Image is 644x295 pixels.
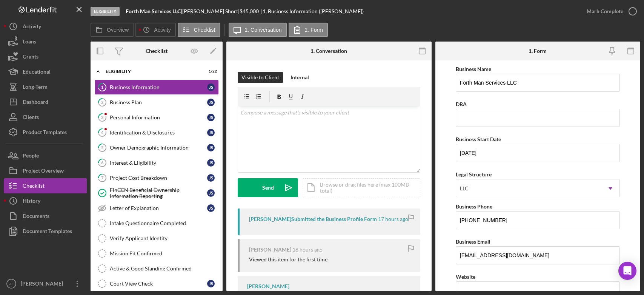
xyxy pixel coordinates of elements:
[94,185,219,201] a: FinCEN Beneficial Ownership Information ReportingJS
[23,148,39,165] div: People
[101,85,103,90] tspan: 1
[94,231,219,246] a: Verify Applicant Identity
[618,262,636,280] div: Open Intercom Messenger
[207,280,215,287] div: J S
[287,72,313,83] button: Internal
[23,178,45,195] div: Checklist
[23,64,51,81] div: Educational
[207,83,215,91] div: J S
[290,72,309,83] div: Internal
[4,148,87,163] a: People
[249,256,329,263] div: Viewed this item for the first time.
[23,125,67,142] div: Product Templates
[207,99,215,106] div: J S
[101,175,104,180] tspan: 7
[241,72,279,83] div: Visible to Client
[4,163,87,178] a: Project Overview
[110,114,207,120] div: Personal Information
[23,193,40,210] div: History
[94,246,219,261] a: Mission Fit Confirmed
[94,276,219,291] a: Court View CheckJS
[4,49,87,64] button: Grants
[110,205,207,211] div: Letter of Explanation
[456,66,491,72] label: Business Name
[292,247,323,253] time: 2025-09-09 04:19
[106,69,198,74] div: Eligibility
[23,94,48,111] div: Dashboard
[23,224,72,241] div: Document Templates
[91,7,120,16] div: Eligibility
[4,94,87,110] button: Dashboard
[289,23,328,37] button: 1. Form
[94,201,219,216] a: Letter of ExplanationJS
[207,144,215,151] div: J S
[94,261,219,276] a: Active & Good Standing Confirmed
[207,129,215,136] div: J S
[249,247,291,253] div: [PERSON_NAME]
[94,140,219,155] a: 5Owner Demographic InformationJS
[23,49,38,66] div: Grants
[460,185,469,192] div: LLC
[110,145,207,151] div: Owner Demographic Information
[4,178,87,193] button: Checklist
[94,125,219,140] a: 4Identification & DisclosuresJS
[194,27,215,33] label: Checklist
[110,84,207,90] div: Business Information
[94,155,219,170] a: 6Interest & EligibilityJS
[529,48,547,54] div: 1. Form
[240,8,259,14] span: $45,000
[4,224,87,239] button: Document Templates
[101,100,103,105] tspan: 2
[4,209,87,224] button: Documents
[182,8,240,14] div: [PERSON_NAME] Short |
[107,27,129,33] label: Overview
[110,220,218,226] div: Intake Questionnaire Completed
[9,282,14,286] text: AL
[587,4,623,19] div: Mark Complete
[110,160,207,166] div: Interest & Eligibility
[94,110,219,125] a: 3Personal InformationJS
[94,170,219,185] a: 7Project Cost BreakdownJS
[245,27,282,33] label: 1. Conversation
[207,114,215,121] div: J S
[4,19,87,34] button: Activity
[135,23,175,37] button: Activity
[310,48,347,54] div: 1. Conversation
[91,23,134,37] button: Overview
[23,79,48,96] div: Long-Term
[154,27,171,33] label: Activity
[456,273,475,280] label: Website
[101,115,103,120] tspan: 3
[207,189,215,197] div: J S
[262,178,274,197] div: Send
[23,209,49,225] div: Documents
[4,64,87,79] button: Educational
[101,160,104,165] tspan: 6
[94,80,219,95] a: 1Business InformationJS
[110,266,218,272] div: Active & Good Standing Confirmed
[207,204,215,212] div: J S
[229,23,287,37] button: 1. Conversation
[4,125,87,140] button: Product Templates
[23,110,39,127] div: Clients
[110,175,207,181] div: Project Cost Breakdown
[23,19,41,36] div: Activity
[110,130,207,136] div: Identification & Disclosures
[4,110,87,125] button: Clients
[4,79,87,94] a: Long-Term
[456,203,492,210] label: Business Phone
[101,130,104,135] tspan: 4
[456,136,501,142] label: Business Start Date
[178,23,220,37] button: Checklist
[110,250,218,256] div: Mission Fit Confirmed
[207,174,215,182] div: J S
